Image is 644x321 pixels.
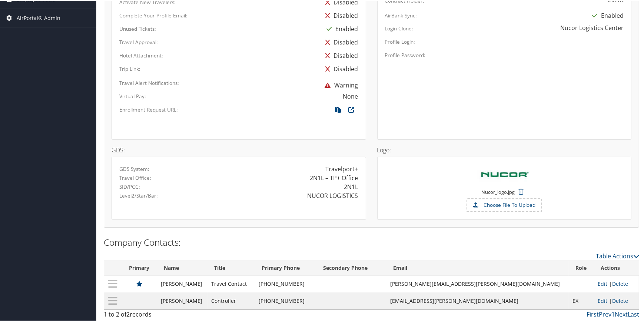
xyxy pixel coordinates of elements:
[321,80,358,89] span: Warning
[615,310,628,318] a: Next
[119,191,158,199] label: Level2/Star/Bar:
[322,48,358,62] div: Disabled
[323,21,358,35] div: Enabled
[255,275,316,292] td: [PHONE_NUMBER]
[594,260,639,275] th: Actions
[119,79,179,86] label: Travel Alert Notifications:
[119,64,140,72] label: Trip Link:
[377,146,632,152] h4: Logo:
[385,24,414,32] label: Login Clone:
[569,292,594,309] td: EX
[322,35,358,48] div: Disabled
[121,260,157,275] th: Primary
[385,11,417,19] label: AirBank Sync:
[255,260,316,275] th: Primary Phone
[308,191,358,199] div: NUCOR LOGISTICS
[343,91,358,100] div: None
[157,292,208,309] td: [PERSON_NAME]
[598,279,607,287] a: Edit
[326,164,358,173] div: Travelport+
[560,23,624,32] div: Nucor Logistics Center
[310,173,358,182] div: 2N1L – TP+ Office
[611,310,615,318] a: 1
[481,188,515,202] small: Nucor_logo.jpg
[17,8,60,27] span: AirPortal® Admin
[594,275,639,292] td: |
[385,37,415,45] label: Profile Login:
[112,146,366,152] h4: GDS:
[119,173,151,181] label: Travel Office:
[587,310,599,318] a: First
[126,310,130,318] span: 2
[119,24,156,32] label: Unused Tickets:
[119,182,140,190] label: SID/PCC:
[596,251,639,259] a: Table Actions
[157,260,208,275] th: Name
[208,260,255,275] th: Title
[322,8,358,21] div: Disabled
[588,8,624,21] div: Enabled
[386,292,569,309] td: [EMAIL_ADDRESS][PERSON_NAME][DOMAIN_NAME]
[119,51,163,59] label: Hotel Attachment:
[119,105,178,113] label: Enrollment Request URL:
[628,310,639,318] a: Last
[316,260,387,275] th: Secondary Phone
[598,297,607,304] a: Edit
[322,62,358,75] div: Disabled
[477,164,532,184] img: Nucor_logo.jpg
[119,165,149,172] label: GDS System:
[594,292,639,309] td: |
[344,182,358,191] div: 2N1L
[385,51,426,58] label: Profile Password:
[208,292,255,309] td: Controller
[119,11,187,19] label: Complete Your Profile Email:
[612,279,628,287] a: Delete
[119,92,146,99] label: Virtual Pay:
[612,297,628,304] a: Delete
[569,260,594,275] th: Role
[599,310,611,318] a: Prev
[386,275,569,292] td: [PERSON_NAME][EMAIL_ADDRESS][PERSON_NAME][DOMAIN_NAME]
[467,198,541,211] label: Choose File To Upload
[386,260,569,275] th: Email
[104,235,639,248] h2: Company Contacts:
[157,275,208,292] td: [PERSON_NAME]
[119,38,158,45] label: Travel Approval:
[208,275,255,292] td: Travel Contact
[255,292,316,309] td: [PHONE_NUMBER]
